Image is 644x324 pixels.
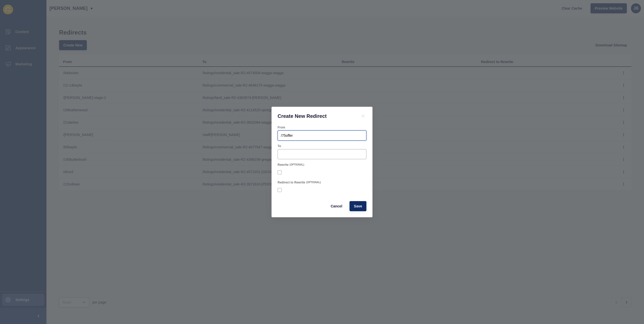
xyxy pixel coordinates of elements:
label: To [278,144,281,148]
label: From [278,125,285,129]
h1: Create New Redirect [278,113,354,119]
span: (OPTIONAL) [306,181,321,184]
span: Cancel [331,204,342,209]
label: Rewrite [278,163,288,167]
span: (OPTIONAL) [289,163,304,167]
label: Redirect to Rewrite [278,180,305,184]
button: Cancel [326,201,346,211]
button: Save [350,201,366,211]
span: Save [354,204,362,209]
